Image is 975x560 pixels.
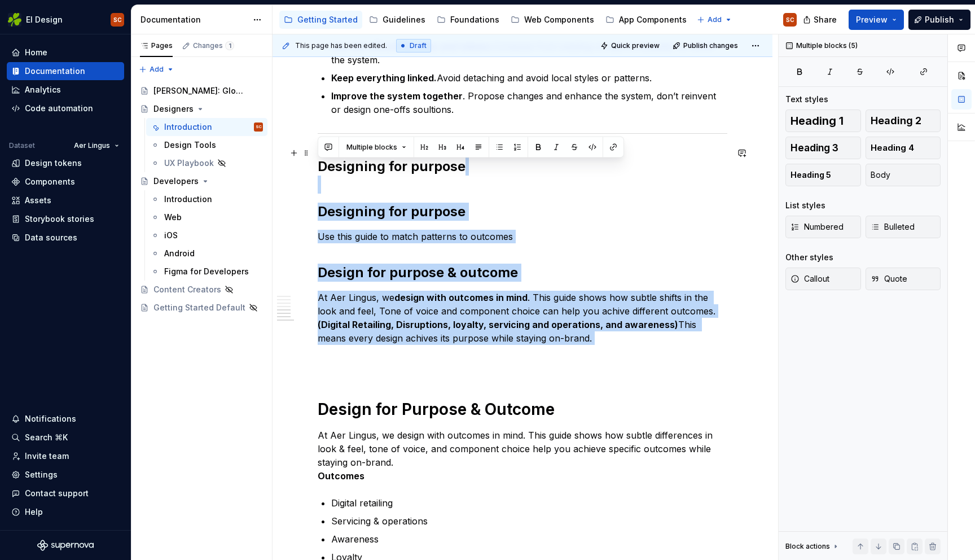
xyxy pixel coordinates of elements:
div: Getting Started Default [153,302,245,313]
div: Block actions [785,542,830,551]
button: Heading 1 [785,110,861,132]
button: Notifications [7,410,124,428]
span: Share [814,14,837,25]
button: Contact support [7,484,124,502]
p: Awareness [331,532,727,546]
div: Introduction [164,121,212,133]
span: Publish [925,14,954,25]
a: Documentation [7,62,124,80]
button: Heading 2 [866,110,941,132]
div: Pages [140,41,173,50]
a: Developers [135,172,267,190]
div: Settings [25,469,58,480]
span: Bulleted [871,221,915,233]
a: iOS [146,226,267,244]
button: Help [7,503,124,521]
h2: Designing for purpose [318,158,727,194]
a: Storybook stories [7,210,124,228]
div: Getting Started [297,14,358,25]
div: EI Design [26,14,63,25]
div: Home [25,47,47,58]
div: Developers [153,176,199,187]
p: Avoid detaching and avoid local styles or patterns. [331,71,727,85]
div: Dataset [9,141,35,150]
strong: (Digital Retailing, Disruptions, loyalty, servicing and operations, and awareness) [318,319,678,330]
div: Assets [25,195,51,206]
div: Figma for Developers [164,266,249,277]
button: Bulleted [866,216,941,238]
div: List styles [785,200,825,211]
div: Storybook stories [25,213,94,225]
a: [PERSON_NAME]: Global Experience Language [135,82,267,100]
div: SC [256,121,262,133]
a: Content Creators [135,281,267,299]
span: Heading 5 [790,169,831,181]
div: Analytics [25,84,61,95]
button: Aer Lingus [69,138,124,154]
div: Designers [153,103,194,115]
div: Text styles [785,94,828,105]
div: SC [786,15,794,24]
div: Search ⌘K [25,432,68,443]
p: At Aer Lingus, we design with outcomes in mind. This guide shows how subtle differences in look &... [318,428,727,483]
button: Publish [908,10,970,30]
a: UX Playbook [146,154,267,172]
p: Servicing & operations [331,514,727,528]
p: Use this guide to match patterns to outcomes [318,230,727,243]
div: Code automation [25,103,93,114]
div: Contact support [25,488,89,499]
div: Guidelines [383,14,425,25]
a: Designers [135,100,267,118]
div: UX Playbook [164,158,214,169]
a: Design Tools [146,136,267,154]
a: Web [146,208,267,226]
svg: Supernova Logo [37,540,94,551]
a: Figma for Developers [146,262,267,281]
div: Web [164,212,182,223]
span: Heading 4 [871,142,914,154]
button: Heading 5 [785,164,861,186]
a: IntroductionSC [146,118,267,136]
a: Web Components [506,11,599,29]
span: Heading 1 [790,115,844,126]
span: Preview [856,14,888,25]
strong: design with outcomes in mind [394,292,528,303]
div: iOS [164,230,178,241]
a: Home [7,43,124,62]
span: Heading 2 [871,115,921,126]
button: Callout [785,268,861,290]
div: Block actions [785,539,840,554]
h2: Designing for purpose [318,203,727,221]
a: Data sources [7,229,124,247]
button: Heading 3 [785,137,861,159]
h2: Design for purpose & outcome [318,264,727,282]
span: Aer Lingus [74,141,110,150]
p: At Aer Lingus, we . This guide shows how subtle shifts in the look and feel, Tone of voice and co... [318,291,727,372]
button: Publish changes [669,38,743,54]
button: Body [866,164,941,186]
div: Page tree [135,82,267,317]
a: Getting Started [279,11,362,29]
div: Help [25,506,43,518]
span: Add [708,15,722,24]
img: 56b5df98-d96d-4d7e-807c-0afdf3bdaefa.png [8,13,21,27]
button: EI DesignSC [2,7,129,32]
button: Numbered [785,216,861,238]
button: Quick preview [597,38,665,54]
p: . Propose changes and enhance the system, don’t reinvent or design one-offs soultions. [331,89,727,116]
span: Add [150,65,164,74]
button: Preview [849,10,904,30]
div: Data sources [25,232,77,243]
div: Notifications [25,413,76,425]
strong: Outcomes [318,470,364,482]
a: App Components [601,11,691,29]
button: Add [693,12,736,28]
span: Publish changes [683,41,738,50]
a: Components [7,173,124,191]
a: Getting Started Default [135,299,267,317]
button: Add [135,62,178,77]
div: Content Creators [153,284,221,295]
div: App Components [619,14,687,25]
button: Quote [866,268,941,290]
div: Web Components [524,14,594,25]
